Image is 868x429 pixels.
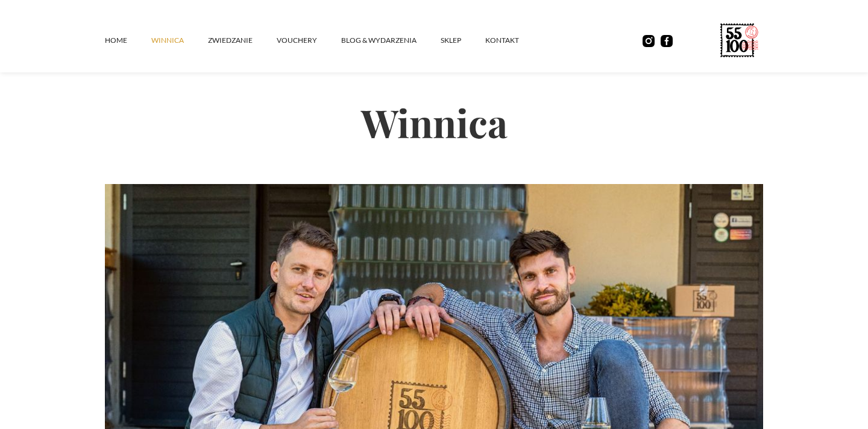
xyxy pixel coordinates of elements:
[341,22,441,59] a: Blog & Wydarzenia
[277,22,341,59] a: vouchery
[441,22,485,59] a: SKLEP
[485,22,543,59] a: kontakt
[208,22,277,59] a: ZWIEDZANIE
[105,22,151,59] a: Home
[151,22,208,59] a: winnica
